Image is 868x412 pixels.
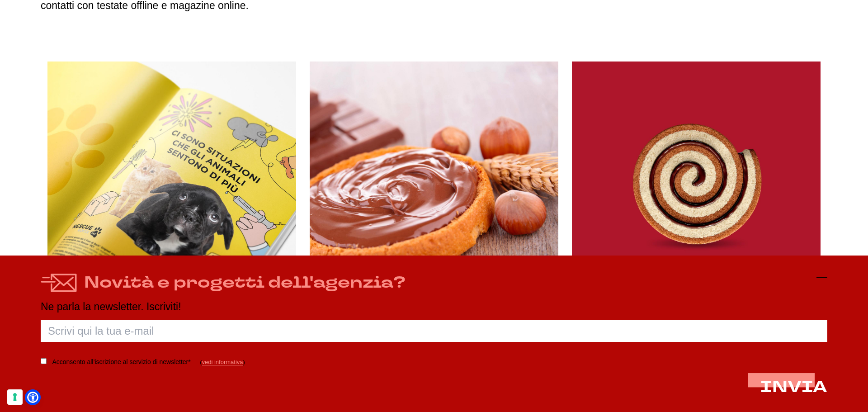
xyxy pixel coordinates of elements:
[41,320,827,342] input: Scrivi qui la tua e-mail
[760,379,827,396] button: INVIA
[52,356,190,368] label: Acconsento all’iscrizione al servizio di newsletter*
[27,392,38,403] a: Open Accessibility Menu
[84,272,406,294] h4: Novità e progetti dell'agenzia?
[760,376,827,398] span: INVIA
[202,359,243,365] a: vedi informativa
[200,359,245,365] span: ( )
[7,389,23,405] button: Le tue preferenze relative al consenso per le tecnologie di tracciamento
[41,301,827,313] p: Ne parla la newsletter. Iscriviti!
